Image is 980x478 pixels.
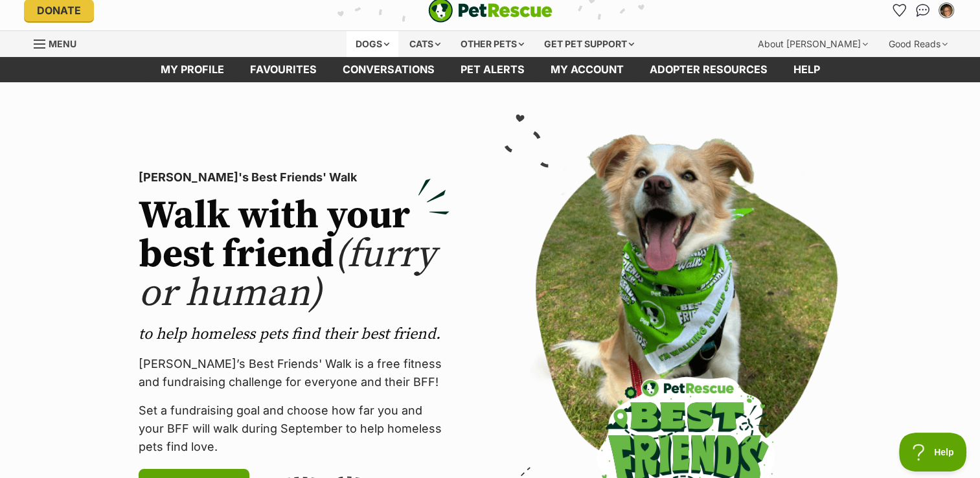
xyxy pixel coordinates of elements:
[148,57,237,82] a: My profile
[940,4,953,17] img: Donna Kavanagh profile pic
[448,57,538,82] a: Pet alerts
[347,31,398,57] div: Dogs
[880,31,957,57] div: Good Reads
[538,57,637,82] a: My account
[34,31,85,54] a: Menu
[49,38,76,49] span: Menu
[139,168,450,187] p: [PERSON_NAME]'s Best Friends' Walk
[139,402,450,456] p: Set a fundraising goal and choose how far you and your BFF will walk during September to help hom...
[139,324,450,345] p: to help homeless pets find their best friend.
[400,31,450,57] div: Cats
[330,57,448,82] a: conversations
[139,197,450,313] h2: Walk with your best friend
[916,4,929,17] img: chat-41dd97257d64d25036548639549fe6c8038ab92f7586957e7f3b1b290dea8141.svg
[139,231,436,318] span: (furry or human)
[781,57,833,82] a: Help
[451,31,533,57] div: Other pets
[237,57,330,82] a: Favourites
[899,433,967,472] iframe: Help Scout Beacon - Open
[139,355,450,391] p: [PERSON_NAME]’s Best Friends' Walk is a free fitness and fundraising challenge for everyone and t...
[749,31,877,57] div: About [PERSON_NAME]
[535,31,643,57] div: Get pet support
[637,57,781,82] a: Adopter resources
